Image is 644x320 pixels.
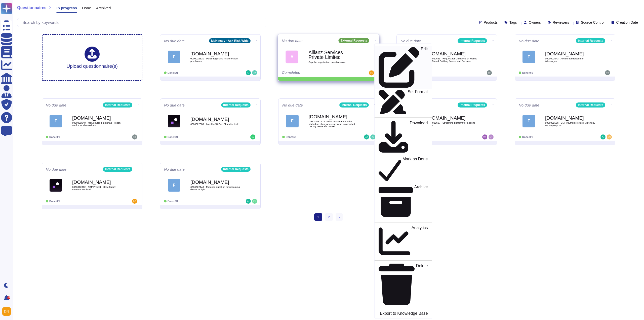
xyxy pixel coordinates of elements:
[427,51,477,56] b: [DOMAIN_NAME]
[519,39,539,43] span: No due date
[82,6,91,10] span: Done
[581,21,604,24] span: Source Control
[168,200,178,203] span: Done: 0/1
[484,21,498,24] span: Products
[282,70,344,76] div: Completed
[339,215,340,219] span: ›
[545,51,595,56] b: [DOMAIN_NAME]
[72,122,123,126] span: 0000022648 - McK sourced materials - reach-out for JV discussions
[2,307,11,316] img: user
[190,123,241,125] span: 0000022633 - Local MAC/Gen AI and AI tools
[408,90,428,114] p: Set Format
[190,186,241,191] span: 0000022143 - Expense question for upcoming dinner tonight
[190,117,241,122] b: [DOMAIN_NAME]
[190,180,241,185] b: [DOMAIN_NAME]
[522,51,535,63] div: F
[168,179,180,192] div: F
[553,21,569,24] span: Reviewers
[308,50,359,60] b: Allianz Services Private Limited
[482,134,487,139] img: user
[375,310,432,316] a: Export to Knowledge Base
[164,103,185,107] span: No due date
[286,136,296,138] span: Done: 0/1
[458,38,487,43] div: Internal Requests
[49,200,60,203] span: Done: 0/1
[607,134,612,139] img: user
[50,179,62,192] img: Logo
[252,199,257,204] img: user
[427,116,477,120] b: [DOMAIN_NAME]
[380,311,428,315] p: Export to Knowledge Base
[50,115,62,127] div: F
[250,134,255,139] img: user
[416,264,428,305] p: Delete
[414,185,428,219] p: Archive
[487,70,492,75] img: user
[308,61,359,64] span: Supplier registration questionnaire
[72,116,123,120] b: [DOMAIN_NAME]
[72,186,123,191] span: 0000022372 - EDP Project - close family member involved
[309,114,359,119] b: [DOMAIN_NAME]
[375,225,432,258] a: Analytics
[132,199,137,204] img: user
[190,51,241,56] b: [DOMAIN_NAME]
[616,21,638,24] span: Creation Date
[375,156,432,184] a: Mark as Done
[168,115,180,127] img: Logo
[375,120,432,156] a: Download
[370,134,375,139] img: user
[20,18,266,27] input: Search by keywords
[522,72,533,74] span: Done: 0/1
[7,296,10,299] div: 9+
[286,50,298,63] div: A
[103,167,132,172] div: Internal Requests
[72,180,123,185] b: [DOMAIN_NAME]
[252,70,257,75] img: user
[410,121,428,155] p: Download
[605,70,610,75] img: user
[375,46,432,89] a: Edit
[576,38,605,43] div: Internal Requests
[56,6,77,10] span: In progress
[282,39,303,43] span: No due date
[96,6,111,10] span: Archived
[325,213,333,221] a: 2
[421,47,428,88] p: Edit
[600,134,606,139] img: user
[375,184,432,220] a: Archive
[221,167,251,172] div: Internal Requests
[46,167,66,171] span: No due date
[545,122,595,126] span: 0000022556 - GMI Payment Terms | McKinsey & Company, Inc.
[164,167,185,171] span: No due date
[190,57,241,62] span: 0000022621 - Policy regarding mistery client purchases
[509,21,517,24] span: Tags
[314,213,322,221] span: 1
[522,115,535,127] div: F
[164,39,185,43] span: No due date
[427,122,477,126] span: 0000022607 - Streaming platform for a client event
[132,134,137,139] img: user
[309,120,359,128] span: 0000022617 - Conflict assessment to be staffed on client where my Aunt is Assistant Deputy Genera...
[375,263,432,306] a: Delete
[529,21,541,24] span: Owners
[576,102,605,108] div: Internal Requests
[1,306,15,317] button: user
[412,226,428,257] p: Analytics
[246,199,251,204] img: user
[168,72,178,74] span: Done: 0/1
[282,103,303,107] span: No due date
[489,134,494,139] img: user
[400,39,421,43] span: No due date
[427,57,477,62] span: 0000022651 - Request for Guidance on Mobile App-Based Building Access and Services
[519,103,539,107] span: No due date
[545,116,595,120] b: [DOMAIN_NAME]
[66,47,118,68] div: Upload questionnaire(s)
[339,38,369,43] div: External Requests
[221,102,251,108] div: Internal Requests
[103,102,132,108] div: Internal Requests
[403,157,428,183] p: Mark as Done
[339,102,369,108] div: Internal Requests
[49,136,60,138] span: Done: 0/1
[46,103,66,107] span: No due date
[458,102,487,108] div: Internal Requests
